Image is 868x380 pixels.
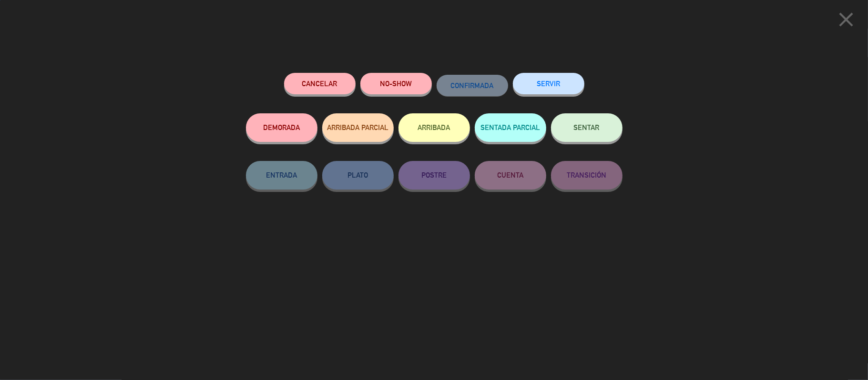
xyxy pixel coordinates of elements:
[360,73,432,94] button: NO-SHOW
[322,113,394,142] button: ARRIBADA PARCIAL
[574,123,600,131] span: SENTAR
[834,8,858,31] i: close
[284,73,356,94] button: Cancelar
[551,161,623,190] button: TRANSICIÓN
[398,113,470,142] button: ARRIBADA
[551,113,623,142] button: SENTAR
[246,113,317,142] button: DEMORADA
[451,81,494,90] span: CONFIRMADA
[322,161,394,190] button: PLATO
[327,123,388,131] span: ARRIBADA PARCIAL
[831,7,861,35] button: close
[475,161,546,190] button: CUENTA
[246,161,317,190] button: ENTRADA
[398,161,470,190] button: POSTRE
[475,113,546,142] button: SENTADA PARCIAL
[513,73,584,94] button: SERVIR
[437,75,508,96] button: CONFIRMADA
